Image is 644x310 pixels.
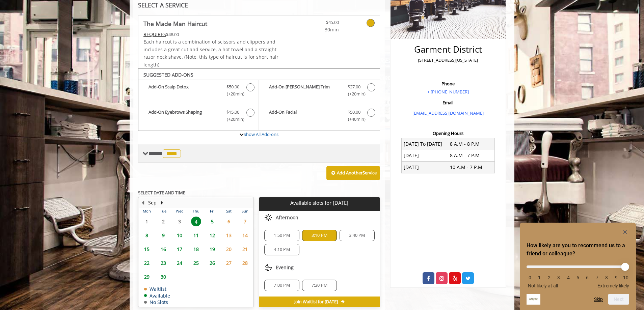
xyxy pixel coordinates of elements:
[226,83,239,90] span: $50.00
[594,297,603,302] button: Skip
[139,208,155,215] th: Mon
[594,275,600,280] li: 7
[237,208,253,215] th: Sun
[622,275,629,280] li: 10
[237,228,253,242] td: Select day14
[528,283,558,288] span: Not likely at all
[142,272,152,282] span: 29
[344,90,364,97] span: (+20min )
[294,299,338,305] span: Join Waitlist for [DATE]
[149,83,220,97] b: Add-On Scalp Detox
[448,138,494,150] td: 8 A.M - 8 P.M
[574,275,581,280] li: 5
[398,45,498,54] h2: Garment District
[223,90,243,97] span: (+20min )
[158,230,168,240] span: 9
[142,244,152,254] span: 15
[220,228,237,242] td: Select day13
[220,242,237,256] td: Select day20
[398,57,498,64] p: [STREET_ADDRESS][US_STATE]
[204,208,220,215] th: Fri
[398,100,498,105] h3: Email
[274,283,290,288] span: 7:00 PM
[139,270,155,284] td: Select day29
[207,244,217,254] span: 19
[237,215,253,228] td: Select day7
[188,228,204,242] td: Select day11
[348,109,360,116] span: $50.00
[191,258,201,268] span: 25
[448,150,494,161] td: 8 A.M - 7 P.M
[142,109,255,124] label: Add-On Eyebrows Shaping
[597,283,629,288] span: Extremely likely
[204,256,220,270] td: Select day26
[613,275,620,280] li: 9
[138,68,380,131] div: The Made Man Haircut Add-onS
[240,258,250,268] span: 28
[224,244,234,254] span: 20
[264,244,299,255] div: 4:10 PM
[269,109,341,123] b: Add-On Facial
[155,242,171,256] td: Select day16
[608,294,629,305] button: Next question
[312,233,327,238] span: 3:10 PM
[188,242,204,256] td: Select day18
[158,258,168,268] span: 23
[142,83,255,99] label: Add-On Scalp Detox
[155,270,171,284] td: Select day30
[220,215,237,228] td: Select day6
[348,83,360,90] span: $27.00
[402,162,448,173] td: [DATE]
[155,256,171,270] td: Select day23
[149,109,220,123] b: Add-On Eyebrows Shaping
[155,228,171,242] td: Select day9
[159,199,164,206] button: Next Month
[527,228,629,305] div: How likely are you to recommend us to a friend or colleague? Select an option from 0 to 10, with ...
[143,31,279,38] div: $48.00
[171,256,188,270] td: Select day24
[224,230,234,240] span: 13
[262,109,376,124] label: Add-On Facial
[302,230,337,241] div: 3:10 PM
[264,263,272,272] img: evening slots
[204,228,220,242] td: Select day12
[398,81,498,86] h3: Phone
[565,275,572,280] li: 4
[244,131,278,137] a: Show All Add-ons
[240,217,250,226] span: 7
[171,242,188,256] td: Select day17
[264,214,272,222] img: afternoon slots
[276,265,294,270] span: Evening
[402,138,448,150] td: [DATE] To [DATE]
[302,280,337,291] div: 7:30 PM
[143,19,207,28] b: The Made Man Haircut
[527,242,629,258] h2: How likely are you to recommend us to a friend or colleague? Select an option from 0 to 10, with ...
[191,244,201,254] span: 18
[144,286,170,291] td: Waitlist
[191,217,201,226] span: 4
[171,208,188,215] th: Wed
[237,242,253,256] td: Select day21
[175,230,185,240] span: 10
[138,2,380,8] div: SELECT A SERVICE
[139,256,155,270] td: Select day22
[527,260,629,288] div: How likely are you to recommend us to a friend or colleague? Select an option from 0 to 10, with ...
[269,83,341,97] b: Add-On [PERSON_NAME] Trim
[527,275,533,280] li: 0
[312,283,327,288] span: 7:30 PM
[142,230,152,240] span: 8
[264,230,299,241] div: 1:50 PM
[144,300,170,305] td: No Slots
[204,242,220,256] td: Select day19
[158,244,168,254] span: 16
[188,215,204,228] td: Select day4
[237,256,253,270] td: Select day28
[536,275,543,280] li: 1
[226,109,239,116] span: $15.00
[155,208,171,215] th: Tue
[274,247,290,252] span: 4:10 PM
[188,256,204,270] td: Select day25
[340,230,374,241] div: 3:40 PM
[546,275,553,280] li: 2
[138,190,185,196] b: SELECT DATE AND TIME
